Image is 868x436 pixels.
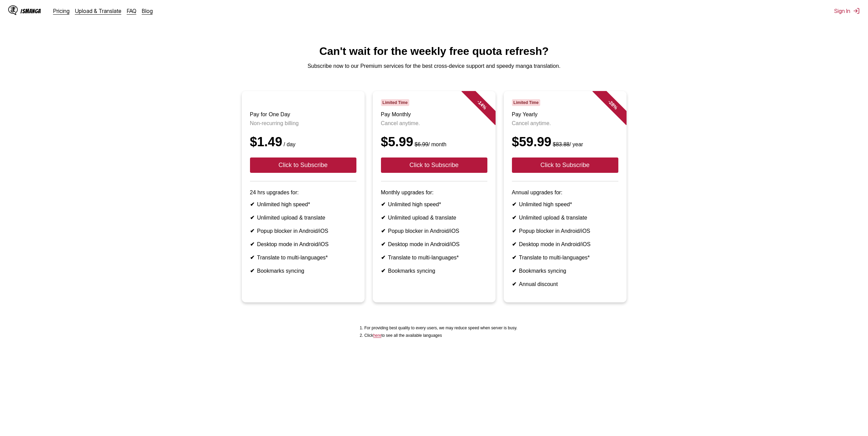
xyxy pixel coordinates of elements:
div: $5.99 [381,135,487,149]
b: ✔ [512,215,516,221]
li: Translate to multi-languages* [512,254,618,261]
p: Subscribe now to our Premium services for the best cross-device support and speedy manga translat... [5,63,863,69]
li: Unlimited upload & translate [250,214,356,221]
li: Unlimited upload & translate [512,214,618,221]
a: Pricing [53,7,70,14]
b: ✔ [381,255,385,260]
b: ✔ [512,201,516,207]
li: Popup blocker in Android/iOS [512,228,618,234]
h3: Pay Monthly [381,111,487,118]
b: ✔ [250,215,254,221]
s: $83.88 [553,141,570,147]
b: ✔ [381,268,385,274]
div: $59.99 [512,135,618,149]
li: Popup blocker in Android/iOS [250,228,356,234]
b: ✔ [250,241,254,247]
p: 24 hrs upgrades for: [250,190,356,196]
li: Bookmarks syncing [512,268,618,274]
li: Unlimited high speed* [381,201,487,208]
li: Translate to multi-languages* [250,254,356,261]
button: Click to Subscribe [512,157,618,173]
a: FAQ [127,7,136,14]
img: Sign out [853,7,860,14]
b: ✔ [250,255,254,260]
li: For providing best quality to every users, we may reduce speed when server is busy. [364,326,517,330]
li: Click to see all the available languages [364,333,517,338]
b: ✔ [381,201,385,207]
b: ✔ [381,228,385,234]
li: Desktop mode in Android/iOS [512,241,618,247]
span: Limited Time [381,99,409,106]
li: Bookmarks syncing [250,268,356,274]
li: Desktop mode in Android/iOS [381,241,487,247]
li: Unlimited high speed* [250,201,356,208]
small: / month [413,141,446,147]
p: Annual upgrades for: [512,190,618,196]
li: Unlimited high speed* [512,201,618,208]
b: ✔ [512,228,516,234]
h3: Pay Yearly [512,111,618,118]
b: ✔ [512,281,516,287]
small: / day [282,141,296,147]
a: Blog [142,7,153,14]
b: ✔ [381,241,385,247]
a: Available languages [373,333,381,338]
div: - 14 % [461,84,502,125]
p: Cancel anytime. [512,120,618,126]
p: Non-recurring billing [250,120,356,126]
b: ✔ [250,228,254,234]
b: ✔ [512,268,516,274]
div: - 28 % [592,84,633,125]
b: ✔ [250,268,254,274]
div: IsManga [20,8,41,14]
button: Sign In [834,7,860,14]
s: $6.99 [415,141,428,147]
p: Cancel anytime. [381,120,487,126]
h3: Pay for One Day [250,111,356,118]
li: Annual discount [512,281,618,287]
h1: Can't wait for the weekly free quota refresh? [5,45,863,58]
button: Click to Subscribe [250,157,356,173]
p: Monthly upgrades for: [381,190,487,196]
a: Upload & Translate [75,7,121,14]
b: ✔ [381,215,385,221]
b: ✔ [512,241,516,247]
li: Popup blocker in Android/iOS [381,228,487,234]
b: ✔ [512,255,516,260]
button: Click to Subscribe [381,157,487,173]
img: IsManga Logo [8,5,18,15]
li: Bookmarks syncing [381,268,487,274]
a: IsManga LogoIsManga [8,5,53,16]
li: Unlimited upload & translate [381,214,487,221]
span: Limited Time [512,99,540,106]
b: ✔ [250,201,254,207]
li: Translate to multi-languages* [381,254,487,261]
div: $1.49 [250,135,356,149]
li: Desktop mode in Android/iOS [250,241,356,247]
small: / year [551,141,583,147]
